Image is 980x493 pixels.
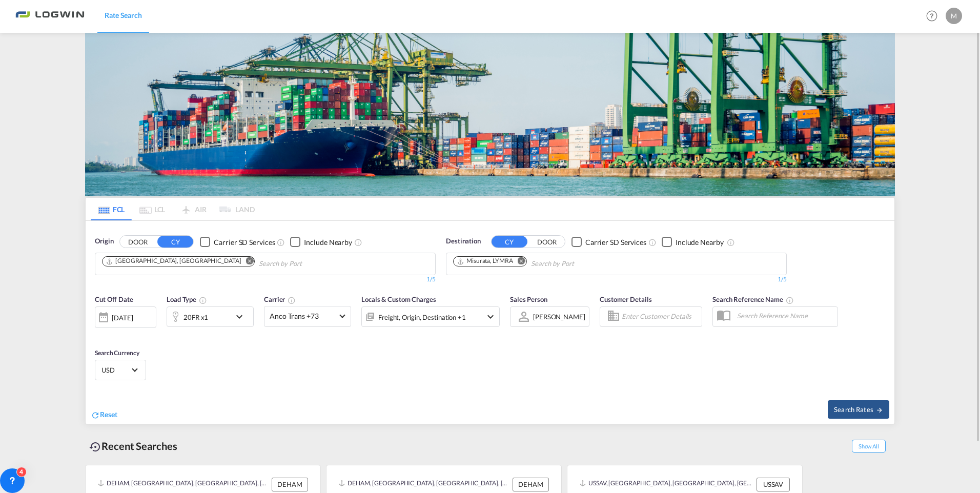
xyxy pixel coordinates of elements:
div: 20FR x1 [183,310,208,324]
span: Cut Off Date [95,295,133,303]
md-icon: icon-backup-restore [89,441,101,453]
div: USSAV, Savannah, GA, United States, North America, Americas [580,478,754,491]
div: icon-refreshReset [91,409,117,421]
button: Remove [511,257,526,267]
div: DEHAM, Hamburg, Germany, Western Europe, Europe [339,478,510,491]
button: Remove [239,257,254,267]
span: Sales Person [510,295,547,303]
div: DEHAM, Hamburg, Germany, Western Europe, Europe [98,478,269,491]
span: Help [923,7,941,25]
button: Search Ratesicon-arrow-right [828,400,889,419]
md-icon: Unchecked: Ignores neighbouring ports when fetching rates.Checked : Includes neighbouring ports w... [354,238,362,246]
div: [DATE] [95,306,156,328]
div: Recent Searches [85,435,181,458]
input: Chips input. [531,256,628,272]
button: DOOR [529,236,565,248]
span: Customer Details [600,295,651,303]
span: Show All [852,440,886,453]
div: Carrier SD Services [585,237,646,248]
span: Search Reference Name [712,295,794,303]
span: Anco Trans +73 [270,311,336,321]
md-checkbox: Checkbox No Ink [290,236,352,247]
input: Chips input. [259,256,356,272]
div: DEHAM [272,478,308,491]
md-icon: icon-refresh [91,410,100,420]
md-icon: Unchecked: Search for CY (Container Yard) services for all selected carriers.Checked : Search for... [277,238,285,246]
span: Search Currency [95,349,139,357]
div: [PERSON_NAME] [533,313,585,321]
span: Load Type [167,295,207,303]
span: Reset [100,410,117,419]
span: Rate Search [105,11,142,19]
div: Hamburg, DEHAM [106,257,241,265]
md-checkbox: Checkbox No Ink [200,236,275,247]
button: CY [492,236,527,248]
md-icon: icon-arrow-right [876,406,883,414]
img: bc73a0e0d8c111efacd525e4c8ad7d32.png [15,5,85,28]
md-pagination-wrapper: Use the left and right arrow keys to navigate between tabs [91,198,255,220]
button: CY [157,236,193,248]
span: Locals & Custom Charges [361,295,436,303]
div: OriginDOOR CY Checkbox No InkUnchecked: Search for CY (Container Yard) services for all selected ... [86,221,894,423]
md-select: Sales Person: Michael Below [532,309,586,324]
div: Freight Origin Destination Factory Stuffingicon-chevron-down [361,306,500,327]
md-icon: The selected Trucker/Carrierwill be displayed in the rate results If the rates are from another f... [288,296,296,304]
div: Press delete to remove this chip. [106,257,243,265]
div: M [946,8,962,24]
md-tab-item: FCL [91,198,132,220]
md-chips-wrap: Chips container. Use arrow keys to select chips. [100,253,360,272]
span: USD [101,365,130,375]
div: Press delete to remove this chip. [457,257,515,265]
md-select: Select Currency: $ USDUnited States Dollar [100,362,140,377]
div: DEHAM [513,478,549,491]
div: Misurata, LYMRA [457,257,513,265]
div: Include Nearby [304,237,352,248]
span: Search Rates [834,405,883,414]
button: DOOR [120,236,156,248]
div: 1/5 [95,275,436,284]
div: USSAV [757,478,790,491]
div: Help [923,7,946,26]
div: Freight Origin Destination Factory Stuffing [378,310,466,324]
input: Enter Customer Details [622,309,699,324]
md-icon: Your search will be saved by the below given name [786,296,794,304]
md-icon: icon-chevron-down [484,311,497,323]
md-checkbox: Checkbox No Ink [662,236,724,247]
md-checkbox: Checkbox No Ink [571,236,646,247]
div: 1/5 [446,275,787,284]
span: Origin [95,236,113,246]
md-chips-wrap: Chips container. Use arrow keys to select chips. [452,253,632,272]
div: 20FR x1icon-chevron-down [167,306,254,327]
md-icon: icon-information-outline [199,296,207,304]
img: bild-fuer-ratentool.png [85,33,895,196]
md-icon: Unchecked: Ignores neighbouring ports when fetching rates.Checked : Includes neighbouring ports w... [727,238,735,246]
md-icon: icon-chevron-down [233,311,251,323]
div: [DATE] [112,313,133,322]
span: Carrier [264,295,296,303]
div: Include Nearby [676,237,724,248]
span: Destination [446,236,481,246]
md-icon: Unchecked: Search for CY (Container Yard) services for all selected carriers.Checked : Search for... [648,238,657,246]
div: Carrier SD Services [214,237,275,248]
input: Search Reference Name [732,308,838,323]
md-datepicker: Select [95,326,103,340]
